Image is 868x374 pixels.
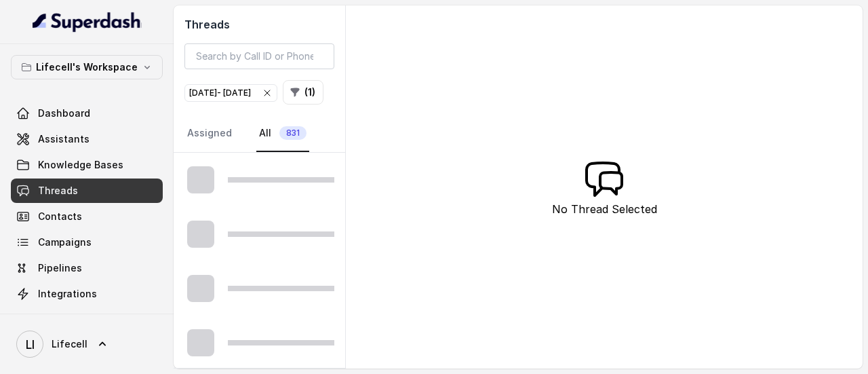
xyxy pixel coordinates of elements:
[11,55,163,79] button: Lifecell's Workspace
[11,325,163,363] a: Lifecell
[256,115,309,152] a: All831
[279,126,307,140] span: 831
[184,43,334,69] input: Search by Call ID or Phone Number
[38,313,97,326] span: API Settings
[283,80,323,105] button: (1)
[38,158,123,172] span: Knowledge Bases
[52,337,87,351] span: Lifecell
[184,115,235,152] a: Assigned
[184,16,334,33] h2: Threads
[11,179,163,203] a: Threads
[184,115,334,152] nav: Tabs
[38,107,90,120] span: Dashboard
[38,287,97,301] span: Integrations
[11,101,163,126] a: Dashboard
[11,307,163,332] a: API Settings
[38,132,90,146] span: Assistants
[11,256,163,280] a: Pipelines
[184,84,277,102] button: [DATE]- [DATE]
[11,153,163,177] a: Knowledge Bases
[36,59,138,75] p: Lifecell's Workspace
[38,261,82,275] span: Pipelines
[33,11,142,33] img: light.svg
[189,86,273,100] div: [DATE] - [DATE]
[11,230,163,255] a: Campaigns
[38,184,78,198] span: Threads
[38,236,92,249] span: Campaigns
[11,204,163,229] a: Contacts
[11,127,163,151] a: Assistants
[11,282,163,306] a: Integrations
[26,337,35,352] text: LI
[38,210,82,223] span: Contacts
[552,201,657,217] p: No Thread Selected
